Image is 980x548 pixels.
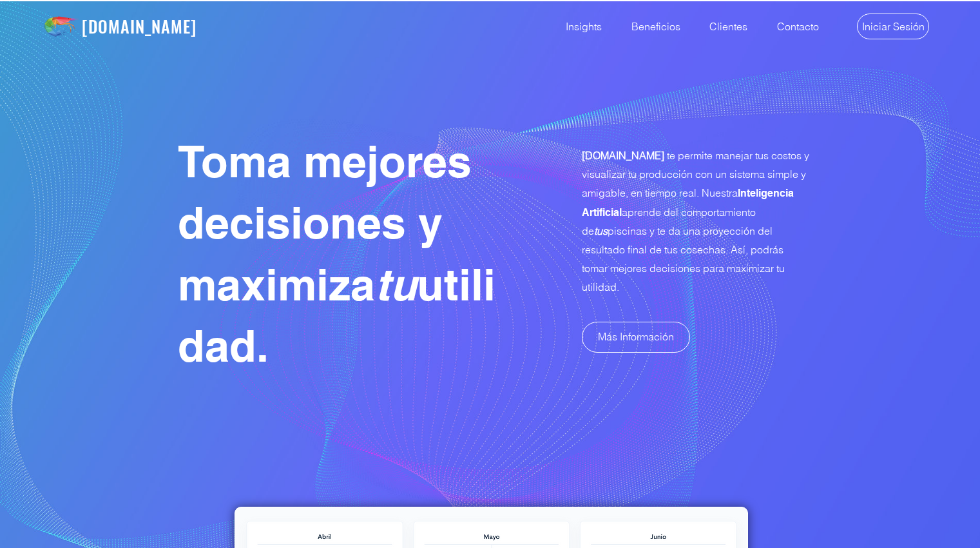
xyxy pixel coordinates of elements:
span: Más Información [598,329,674,344]
span: te permite manejar tus costos y visualizar tu producción con un sistema simple y amigable, en tie... [582,149,809,293]
span: tus [594,224,608,237]
span: Iniciar Sesión [862,19,925,34]
p: Clientes [703,1,754,52]
a: Beneficios [611,1,690,52]
p: Beneficios [625,1,687,52]
a: Clientes [690,1,757,52]
a: Más Información [582,322,690,353]
a: Iniciar Sesión [857,14,929,39]
span: [DOMAIN_NAME] [582,149,664,162]
span: Toma mejores decisiones y maximiza utilidad. [178,135,495,372]
span: tu [375,259,417,311]
a: Insights [545,1,611,52]
p: Insights [559,1,608,52]
a: [DOMAIN_NAME] [82,14,197,39]
a: Contacto [757,1,829,52]
nav: Site [545,1,829,52]
p: Contacto [771,1,825,52]
span: Inteligencia Artificial [582,187,794,219]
